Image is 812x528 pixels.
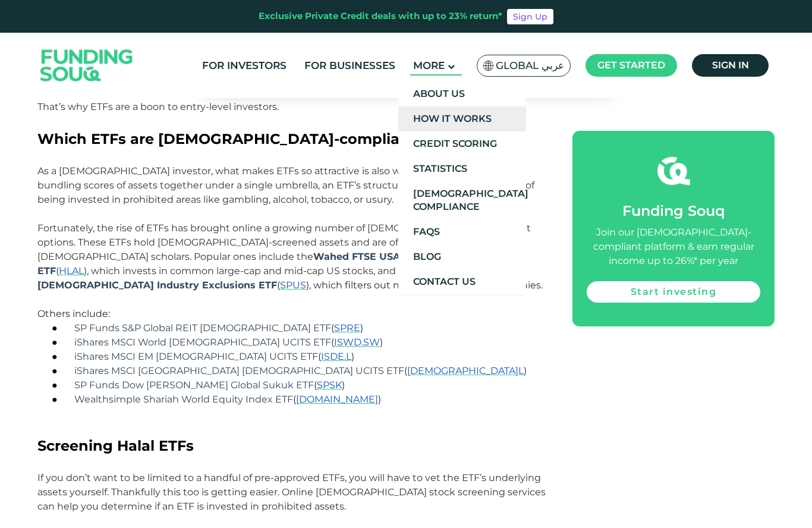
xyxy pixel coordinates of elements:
[52,337,74,348] span: ●
[321,351,351,362] a: ISDE.L
[597,59,665,71] span: Get started
[74,351,321,362] span: (
[52,365,74,376] span: ●
[398,244,526,269] a: Blog
[398,81,526,106] a: About Us
[296,394,378,405] a: [DOMAIN_NAME]
[74,394,296,405] span: (
[413,59,445,71] span: More
[37,73,544,112] span: In general, ETFs save time and money when compared to picking individual stocks. With an ETF ther...
[52,379,74,391] span: ●
[398,156,526,181] a: Statistics
[317,379,342,391] a: SPSK
[74,394,293,405] span: Wealthsimple Shariah World Equity Index ETF
[59,265,84,276] a: HLAL
[259,10,502,23] div: Exclusive Private Credit deals with up to 23% return*
[712,59,749,71] span: Sign in
[37,437,194,454] span: Screening Halal ETFs
[74,322,334,334] span: (
[524,365,527,376] span: )
[74,379,314,391] span: SP Funds Dow [PERSON_NAME] Global Sukuk ETF
[692,54,769,77] a: Sign in
[37,165,534,205] span: As a [DEMOGRAPHIC_DATA] investor, what makes ETFs so attractive is also what makes them tricky: b...
[280,279,306,291] a: SPUS
[52,394,74,405] span: ●
[52,351,74,362] span: ●
[74,351,318,362] span: iShares MSCI EM [DEMOGRAPHIC_DATA] UCITS ETF
[351,351,354,362] span: )
[37,308,110,319] span: Others include:
[199,56,289,76] a: For Investors
[74,337,331,348] span: iShares MSCI World [DEMOGRAPHIC_DATA] UCITS ETF
[398,181,526,219] a: [DEMOGRAPHIC_DATA] Compliance
[398,269,526,294] a: Contact Us
[37,265,56,276] span: ETF
[483,61,494,71] img: SA Flag
[74,365,404,376] span: iShares MSCI [GEOGRAPHIC_DATA] [DEMOGRAPHIC_DATA] UCITS ETF
[29,36,145,96] img: Logo
[306,279,543,291] span: ), which filters out non-compliant S&P companies.
[507,9,553,24] a: Sign Up
[37,472,546,512] span: If you don’t want to be limited to a handful of pre-approved ETFs, you will have to vet the ETF’s...
[277,279,280,291] span: (
[74,379,317,391] span: (
[334,337,380,348] a: ISWD.SW
[360,322,363,334] span: )
[52,322,74,334] span: ●
[378,394,381,405] span: )
[74,322,331,334] span: SP Funds S&P Global REIT [DEMOGRAPHIC_DATA] ETF
[398,131,526,156] a: Credit Scoring
[622,202,725,219] span: Funding Souq
[398,219,526,244] a: FAQs
[587,281,760,303] a: Start investing
[334,322,360,334] a: SPRE
[37,222,543,291] span: Fortunately, the rise of ETFs has brought online a growing number of [DEMOGRAPHIC_DATA]-compliant...
[37,130,424,147] span: Which ETFs are [DEMOGRAPHIC_DATA]-compliant?
[380,337,383,348] span: )
[342,379,345,391] span: )
[407,365,524,376] a: [DEMOGRAPHIC_DATA]L
[398,106,526,131] a: How It Works
[313,251,520,262] span: Wahed FTSE USA [DEMOGRAPHIC_DATA]
[587,225,760,268] div: Join our [DEMOGRAPHIC_DATA]-compliant platform & earn regular income up to 26%* per year
[37,265,509,291] span: Funds S&P 500 [DEMOGRAPHIC_DATA] Industry Exclusions ETF
[301,56,398,76] a: For Businesses
[496,59,564,73] span: Global عربي
[74,365,407,376] span: (
[74,337,334,348] span: (
[657,155,690,187] img: fsicon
